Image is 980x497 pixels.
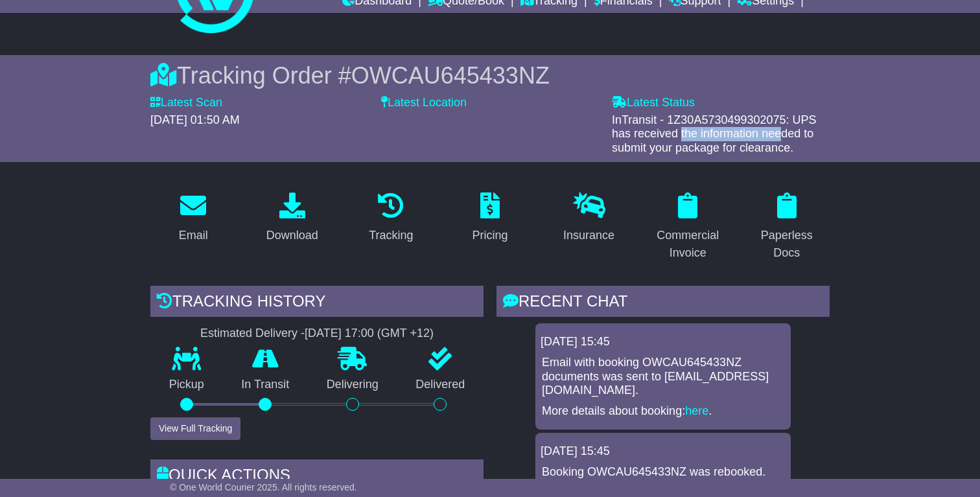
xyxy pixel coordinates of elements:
div: [DATE] 15:45 [541,445,786,459]
div: [DATE] 15:45 [541,335,786,349]
div: Commercial Invoice [653,227,723,262]
div: Tracking [369,227,413,244]
p: In Transit [223,378,309,392]
span: OWCAU645433NZ [351,62,550,89]
label: Latest Location [381,96,467,110]
div: Download [266,227,318,244]
div: Tracking Order # [150,62,830,89]
label: Latest Status [612,96,695,110]
a: Email [170,188,216,249]
span: © One World Courier 2025. All rights reserved. [170,482,357,492]
span: InTransit - 1Z30A5730499302075: UPS has received the information needed to submit your package fo... [612,113,817,154]
a: Pricing [464,188,517,249]
p: Delivered [397,378,484,392]
a: Tracking [360,188,421,249]
div: Estimated Delivery - [150,327,484,341]
div: Insurance [563,227,614,244]
div: RECENT CHAT [496,286,830,321]
a: Download [258,188,327,249]
div: Email [179,227,208,244]
a: Paperless Docs [743,188,830,266]
div: Pricing [472,227,508,244]
a: here [685,404,708,417]
div: Tracking history [150,286,484,321]
p: Email with booking OWCAU645433NZ documents was sent to [EMAIL_ADDRESS][DOMAIN_NAME]. [542,356,784,398]
label: Latest Scan [150,96,222,110]
div: Paperless Docs [752,227,821,262]
div: Quick Actions [150,459,484,494]
p: Delivering [308,378,397,392]
p: Booking OWCAU645433NZ was rebooked. [542,465,784,480]
span: [DATE] 01:50 AM [150,113,240,126]
a: Commercial Invoice [645,188,731,266]
button: View Full Tracking [150,417,240,440]
a: Insurance [555,188,623,249]
p: Pickup [150,378,223,392]
p: More details about booking: . [542,404,784,419]
div: [DATE] 17:00 (GMT +12) [305,327,434,341]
